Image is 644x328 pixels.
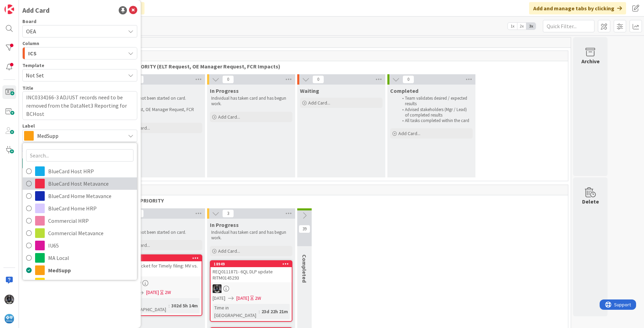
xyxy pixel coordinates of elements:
a: BlueCard Home Metavance [23,190,137,202]
button: ICS [22,47,137,59]
span: 1x [508,23,517,30]
div: KG [120,278,202,287]
span: HIGH PRIORITY (ELT Request, OE Manager Request, FCR Impacts) [118,63,559,70]
span: Add Card... [218,248,240,254]
div: 17821 [124,256,202,261]
img: avatar [4,314,14,324]
span: Template [22,63,44,68]
div: 17821 [120,255,202,261]
textarea: INC0334166-3 ADJUST records need to be removed from the DataNet3 Reporting for BCHost [22,91,137,120]
span: Salesforce [48,277,133,288]
a: BlueCard Host Metavance [23,177,137,190]
span: Not Set [26,71,120,80]
span: Support [14,1,31,9]
span: MA Local [48,253,133,263]
img: KG [4,295,14,304]
span: Commercial HRP [48,216,133,226]
div: 18949REQ0111871- 6QL DLP update RITM0145293 [211,261,292,282]
li: All tasks completed within the card [398,118,472,123]
a: BlueCard Host HRP [23,165,137,177]
div: Delete [582,197,599,206]
a: IU65 [23,239,137,252]
span: NORMAL PRIORITY [118,197,559,204]
img: KG [213,284,222,293]
p: ELT Request, OE Manager Request, FCR Impacts [121,107,201,118]
span: BlueCard Host Metavance [48,178,133,189]
span: Board [22,19,36,24]
div: Time in [GEOGRAPHIC_DATA] [122,298,169,313]
div: 302d 5h 14m [170,302,200,309]
div: 2W [165,289,171,296]
a: BlueCard Home HRP [23,202,137,215]
div: Time in [GEOGRAPHIC_DATA] [213,304,259,319]
a: MedSupp [23,264,137,276]
div: Create Ticket for Timely filing: MV vs. HRP [120,261,202,276]
span: 0 [222,75,234,84]
div: Add Card [22,5,50,15]
span: Column [22,41,39,46]
input: Search... [26,149,133,162]
span: IU65 [48,240,133,251]
img: Visit kanbanzone.com [4,4,14,14]
span: Add Card... [308,100,330,106]
span: Waiting [300,87,319,94]
span: ICS [28,49,36,58]
span: In Progress [210,221,239,228]
span: 2x [517,23,526,30]
span: 0 [402,75,414,84]
p: Work has not been started on card. [121,230,201,235]
span: [DATE] [236,295,249,302]
span: : [169,302,170,309]
span: OEA [26,28,36,35]
a: Commercial HRP [23,215,137,227]
span: MedSupp [48,265,133,275]
div: Add and manage tabs by clicking [529,2,626,14]
span: Commercial Metavance [48,228,133,238]
input: Quick Filter... [543,20,594,32]
div: 18949 [214,262,292,266]
li: Team validates desired / expected results [398,96,472,107]
span: Completed [301,254,308,283]
span: Add Card... [218,114,240,120]
span: BlueCard Home Metavance [48,191,133,201]
span: [DATE] [213,295,225,302]
span: Add Card... [398,130,420,136]
div: 17821Create Ticket for Timely filing: MV vs. HRP [120,255,202,276]
span: MedSupp [37,131,122,141]
a: MA Local [23,252,137,264]
span: Completed [390,87,418,94]
span: : [259,308,260,315]
p: Individual has taken card and has begun work. [211,96,291,107]
div: 23d 22h 21m [260,308,290,315]
div: 2W [255,295,261,302]
div: 18949 [211,261,292,267]
li: Advised stakeholders (Mgr / Lead) of completed results [398,107,472,118]
p: Individual has taken card and has begun work. [211,230,291,241]
div: Archive [581,57,600,65]
span: 3 [222,209,234,218]
span: 39 [299,225,310,233]
a: Salesforce [23,276,137,289]
a: Commercial Metavance [23,227,137,239]
span: [DATE] [146,289,159,296]
span: In Progress [210,87,239,94]
span: 3x [526,23,536,30]
div: KG [211,284,292,293]
div: REQ0111871- 6QL DLP update RITM0145293 [211,267,292,282]
span: 0 [312,75,324,84]
p: Work has not been started on card. [121,96,201,101]
span: BlueCard Home HRP [48,203,133,214]
span: Label [22,123,35,128]
label: Title [22,85,33,91]
span: BlueCard Host HRP [48,166,133,176]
